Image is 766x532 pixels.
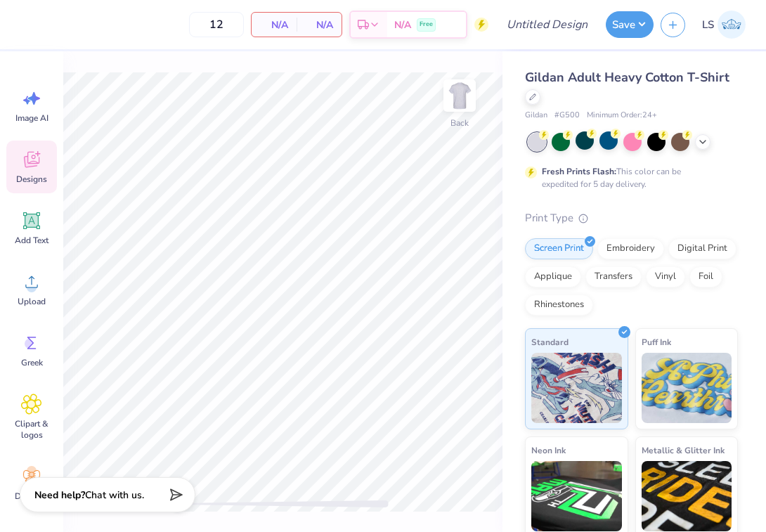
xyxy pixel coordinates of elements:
span: Puff Ink [642,335,671,349]
span: Greek [21,357,43,368]
span: Standard [531,335,569,349]
strong: Fresh Prints Flash: [542,166,616,177]
div: Transfers [585,266,642,287]
div: Back [450,117,469,129]
div: This color can be expedited for 5 day delivery. [542,165,715,190]
span: Free [420,20,433,30]
span: Decorate [15,491,48,502]
img: Neon Ink [531,461,622,531]
span: N/A [394,18,411,32]
span: Gildan [525,110,547,122]
input: – – [189,12,244,37]
img: Metallic & Glitter Ink [642,461,732,531]
span: Gildan Adult Heavy Cotton T-Shirt [525,69,729,86]
input: Untitled Design [495,11,599,39]
span: Minimum Order: 24 + [587,110,657,122]
div: Embroidery [597,238,664,259]
span: Designs [16,174,47,185]
span: # G500 [554,110,580,122]
a: LS [696,11,752,39]
span: N/A [305,18,333,32]
div: Foil [689,266,722,287]
div: Print Type [525,210,738,226]
div: Screen Print [525,238,593,259]
span: Clipart & logos [8,418,55,441]
button: Save [606,11,654,38]
div: Vinyl [646,266,685,287]
img: Back [446,82,474,110]
img: Puff Ink [642,353,732,423]
span: Chat with us. [85,488,144,502]
span: Image AI [15,112,48,124]
img: Logan Severance [718,11,746,39]
span: Upload [18,296,46,307]
span: LS [702,17,714,33]
span: Metallic & Glitter Ink [642,443,725,458]
span: Neon Ink [531,443,566,458]
span: N/A [260,18,288,32]
div: Applique [525,266,581,287]
img: Standard [531,353,622,423]
div: Rhinestones [525,294,593,316]
strong: Need help? [34,488,85,502]
span: Add Text [15,235,48,246]
div: Digital Print [668,238,736,259]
